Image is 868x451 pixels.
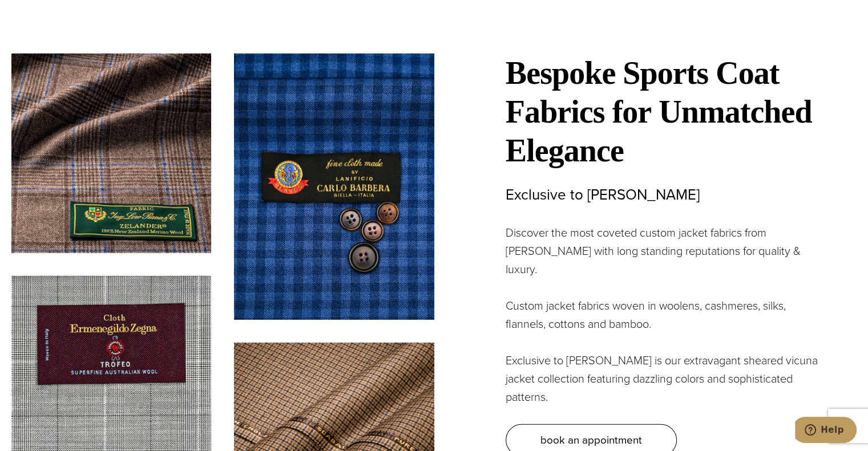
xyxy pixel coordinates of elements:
strong: Unmatched Elegance [506,94,812,168]
p: Exclusive to [PERSON_NAME] is our extravagant sheared vicuna jacket collection featuring dazzling... [506,351,825,406]
span: book an appointment [540,432,642,448]
img: Loro Piana brown with blue plaid custom sportscoat fabric swatch. [11,54,211,253]
iframe: Opens a widget where you can chat to one of our agents [795,417,857,445]
p: Custom jacket fabrics woven in woolens, cashmeres, silks, flannels, cottons and bamboo. [506,296,825,333]
p: Discover the most coveted custom jacket fabrics from [PERSON_NAME] with long standing reputations... [506,224,825,278]
h3: Exclusive to [PERSON_NAME] [506,186,825,204]
img: Carlo Barbera blue with navy tick sportcoat fabric swatch. [234,54,434,320]
strong: Bespoke Sports Coat Fabrics for [506,55,780,129]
